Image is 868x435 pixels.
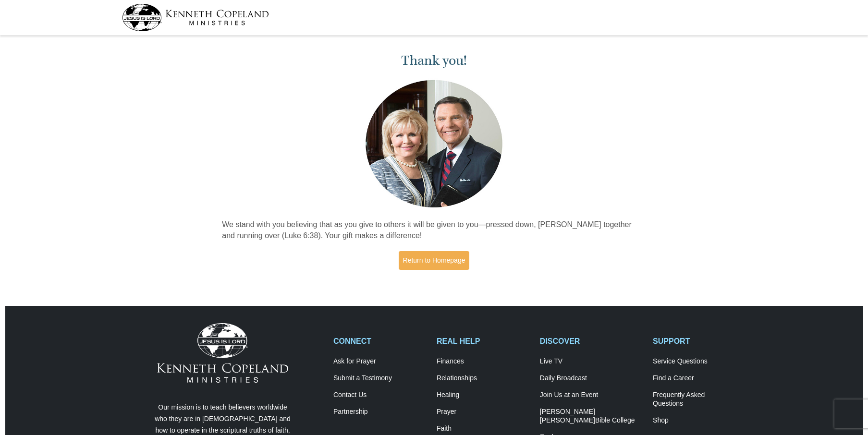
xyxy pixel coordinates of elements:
a: Faith [437,424,530,433]
span: Bible College [595,416,635,424]
h2: REAL HELP [437,337,530,346]
a: Ask for Prayer [333,357,427,366]
h2: CONNECT [333,337,427,346]
a: Service Questions [653,357,746,366]
a: Shop [653,416,746,425]
h2: SUPPORT [653,337,746,346]
img: Kenneth and Gloria [363,78,505,210]
h1: Thank you! [222,53,646,69]
p: We stand with you believing that as you give to others it will be given to you—pressed down, [PER... [222,219,646,242]
a: Relationships [437,374,530,383]
a: Healing [437,391,530,399]
a: Daily Broadcast [540,374,643,383]
a: [PERSON_NAME] [PERSON_NAME]Bible College [540,408,643,425]
a: Live TV [540,357,643,366]
a: Contact Us [333,391,427,399]
h2: DISCOVER [540,337,643,346]
a: Prayer [437,408,530,416]
a: Find a Career [653,374,746,383]
img: Kenneth Copeland Ministries [157,323,288,383]
img: kcm-header-logo.svg [122,4,269,31]
a: Finances [437,357,530,366]
a: Return to Homepage [399,251,470,270]
a: Partnership [333,408,427,416]
a: Submit a Testimony [333,374,427,383]
a: Join Us at an Event [540,391,643,399]
a: Frequently AskedQuestions [653,391,746,408]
